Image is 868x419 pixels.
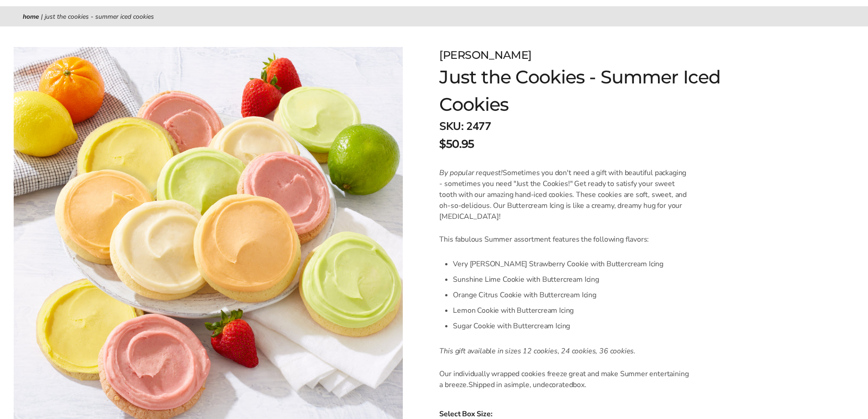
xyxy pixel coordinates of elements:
[23,12,39,21] a: Home
[468,380,508,390] span: Shipped in a
[439,368,688,390] p: Our individually wrapped cookies freeze great and make Summer entertaining a breeze.
[466,119,491,134] span: 2477
[453,272,688,287] li: Sunshine Lime Cookie with Buttercream Icing
[45,12,154,21] span: Just the Cookies - Summer Iced Cookies
[439,346,636,356] em: This gift available in sizes 12 cookies, 24 cookies, 36 cookies.
[41,12,43,21] span: |
[439,119,463,134] strong: SKU:
[573,380,586,390] span: box.
[439,234,688,245] p: This fabulous Summer assortment features the following flavors:
[453,303,688,318] li: Lemon Cookie with Buttercream Icing
[23,11,845,22] nav: breadcrumbs
[439,63,730,118] h1: Just the Cookies - Summer Iced Cookies
[508,380,573,390] span: simple, undecorated
[7,384,94,412] iframe: Sign Up via Text for Offers
[439,136,474,152] span: $50.95
[453,287,688,303] li: Orange Citrus Cookie with Buttercream Icing
[439,167,688,222] p: Sometimes you don't need a gift with beautiful packaging - sometimes you need "Just the Cookies!"...
[453,318,688,334] li: Sugar Cookie with Buttercream Icing
[439,168,503,178] em: By popular request!
[439,47,730,63] div: [PERSON_NAME]
[453,256,688,272] li: Very [PERSON_NAME] Strawberry Cookie with Buttercream Icing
